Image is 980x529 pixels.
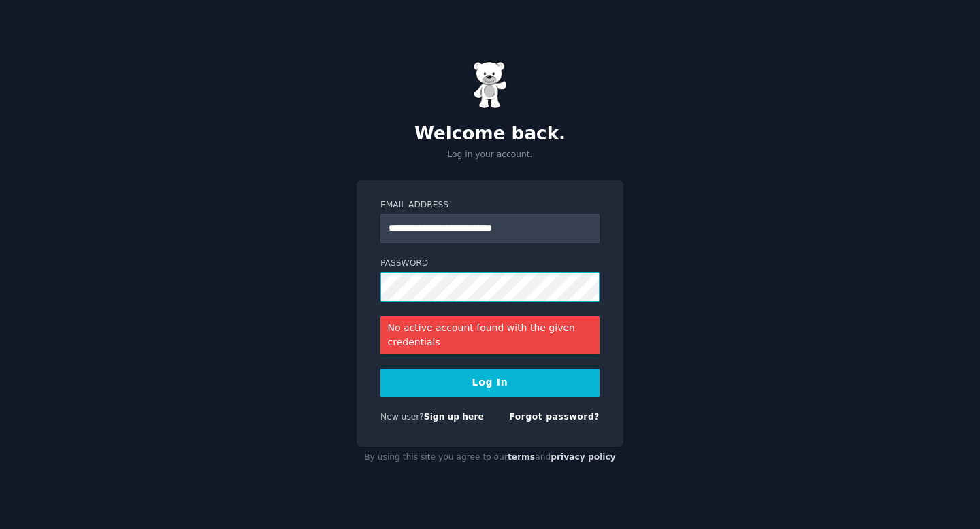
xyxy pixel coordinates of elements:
[380,412,424,422] span: New user?
[380,316,600,354] div: No active account found with the given credentials
[380,199,600,211] label: Email Address
[357,123,623,145] h2: Welcome back.
[508,452,535,462] a: terms
[380,369,600,397] button: Log In
[509,412,600,422] a: Forgot password?
[357,447,623,468] div: By using this site you agree to our and
[551,452,616,462] a: privacy policy
[380,258,600,270] label: Password
[424,412,484,422] a: Sign up here
[357,149,623,161] p: Log in your account.
[473,61,507,109] img: Gummy Bear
